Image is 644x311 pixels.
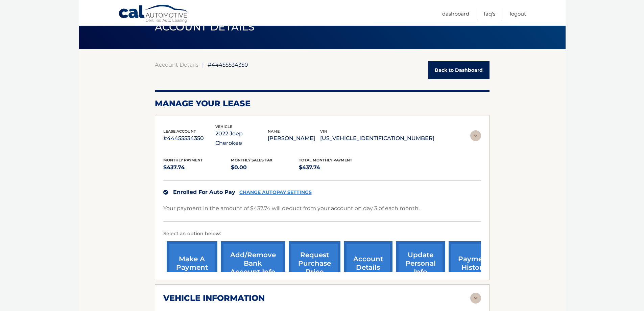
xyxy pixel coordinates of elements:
span: Monthly sales Tax [231,158,272,162]
p: Select an option below: [163,230,481,238]
p: $437.74 [299,163,367,172]
a: make a payment [167,241,217,286]
img: accordion-rest.svg [470,293,481,304]
p: Your payment in the amount of $437.74 will deduct from your account on day 3 of each month. [163,204,420,213]
p: [PERSON_NAME] [268,134,320,143]
p: 2022 Jeep Cherokee [215,129,268,148]
span: Monthly Payment [163,158,203,162]
a: Cal Automotive [118,4,189,24]
img: check.svg [163,190,168,195]
span: name [268,129,280,134]
span: vehicle [215,124,232,129]
span: lease account [163,129,196,134]
img: accordion-rest.svg [470,130,481,141]
a: account details [344,241,392,286]
a: FAQ's [484,8,495,19]
span: #44455534350 [208,61,248,68]
span: Enrolled For Auto Pay [173,189,235,195]
a: update personal info [396,241,445,286]
h2: vehicle information [163,293,265,303]
span: Total Monthly Payment [299,158,352,162]
p: [US_VEHICLE_IDENTIFICATION_NUMBER] [320,134,434,143]
a: Back to Dashboard [428,61,490,79]
span: | [202,61,204,68]
a: Dashboard [442,8,469,19]
a: Account Details [155,61,198,68]
a: Logout [510,8,526,19]
p: $437.74 [163,163,231,172]
a: Add/Remove bank account info [221,241,285,286]
p: $0.00 [231,163,299,172]
span: vin [320,129,327,134]
a: request purchase price [289,241,340,286]
h2: Manage Your Lease [155,98,490,109]
span: ACCOUNT DETAILS [155,21,255,33]
a: payment history [449,241,499,286]
a: CHANGE AUTOPAY SETTINGS [239,190,312,195]
p: #44455534350 [163,134,216,143]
